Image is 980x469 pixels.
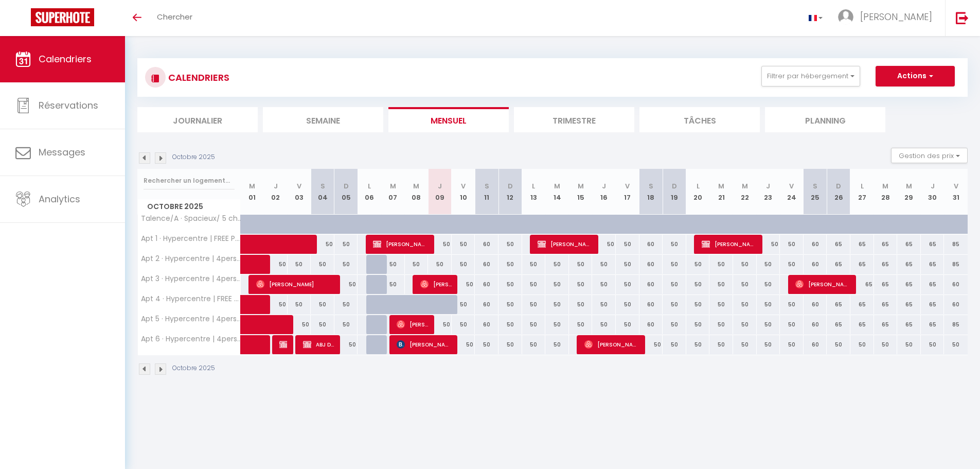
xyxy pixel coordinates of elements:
[498,335,522,354] div: 50
[397,315,428,334] span: [PERSON_NAME]
[274,181,278,191] abbr: J
[532,181,535,191] abbr: L
[368,181,371,191] abbr: L
[897,315,921,334] div: 65
[757,335,780,354] div: 50
[522,335,546,354] div: 50
[420,274,452,294] span: [PERSON_NAME] And [PERSON_NAME]
[569,295,593,314] div: 50
[697,181,700,191] abbr: L
[452,169,475,215] th: 10
[876,66,955,86] button: Actions
[320,181,325,191] abbr: S
[709,315,733,334] div: 50
[522,275,546,294] div: 50
[344,181,349,191] abbr: D
[592,275,616,294] div: 50
[874,315,898,334] div: 65
[874,235,898,254] div: 65
[639,335,663,354] div: 50
[639,255,663,274] div: 60
[545,315,569,334] div: 50
[569,275,593,294] div: 50
[241,169,264,215] th: 01
[334,169,358,215] th: 05
[388,107,509,132] li: Mensuel
[288,295,311,314] div: 50
[334,335,358,354] div: 50
[413,181,419,191] abbr: M
[288,255,311,274] div: 50
[508,181,513,191] abbr: D
[279,335,287,354] span: [PERSON_NAME]
[850,335,874,354] div: 50
[475,315,498,334] div: 60
[804,235,827,254] div: 60
[264,169,288,215] th: 02
[498,235,522,254] div: 50
[827,295,850,314] div: 65
[139,215,242,222] span: Talence/A · Spacieux/ 5 chambres/Proche hypercentre et TRAM
[172,363,215,373] p: Octobre 2025
[804,295,827,314] div: 60
[639,107,760,132] li: Tâches
[874,169,898,215] th: 28
[944,169,968,215] th: 31
[891,148,968,163] button: Gestion des prix
[761,66,860,86] button: Filtrer par hébergement
[475,295,498,314] div: 60
[813,181,817,191] abbr: S
[718,181,724,191] abbr: M
[166,66,229,89] h3: CALENDRIERS
[850,255,874,274] div: 65
[405,255,429,274] div: 50
[522,295,546,314] div: 50
[757,235,780,254] div: 50
[804,255,827,274] div: 60
[663,169,686,215] th: 19
[498,315,522,334] div: 50
[733,315,757,334] div: 50
[311,315,334,334] div: 50
[334,255,358,274] div: 50
[428,255,452,274] div: 50
[452,275,475,294] div: 50
[639,315,663,334] div: 60
[139,255,242,263] span: Apt 2 · Hypercentre | 4pers | clim | wifi | netflix
[850,275,874,294] div: 65
[757,295,780,314] div: 50
[39,146,85,159] span: Messages
[733,335,757,354] div: 50
[827,255,850,274] div: 65
[311,295,334,314] div: 50
[334,295,358,314] div: 50
[742,181,748,191] abbr: M
[39,99,98,112] span: Réservations
[358,169,381,215] th: 06
[897,335,921,354] div: 50
[625,181,630,191] abbr: V
[144,171,235,190] input: Rechercher un logement...
[578,181,584,191] abbr: M
[649,181,653,191] abbr: S
[921,275,945,294] div: 65
[602,181,606,191] abbr: J
[256,274,335,294] span: [PERSON_NAME]
[545,169,569,215] th: 14
[804,169,827,215] th: 25
[921,335,945,354] div: 50
[780,335,804,354] div: 50
[757,275,780,294] div: 50
[663,335,686,354] div: 50
[616,169,639,215] th: 17
[672,181,677,191] abbr: D
[545,295,569,314] div: 50
[850,169,874,215] th: 27
[733,275,757,294] div: 50
[733,169,757,215] th: 22
[850,315,874,334] div: 65
[172,152,215,162] p: Octobre 2025
[522,255,546,274] div: 50
[702,234,757,254] span: [PERSON_NAME]
[545,255,569,274] div: 50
